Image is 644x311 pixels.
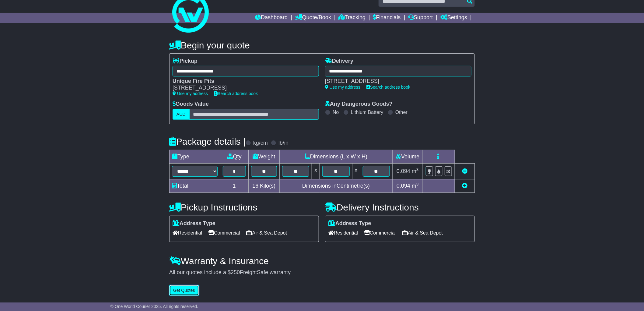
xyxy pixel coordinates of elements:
[170,150,220,163] td: Type
[208,228,240,238] span: Commercial
[364,228,396,238] span: Commercial
[173,78,313,85] div: Unique Fire Pits
[412,168,419,174] span: m
[416,167,419,172] sup: 3
[173,109,190,120] label: AUD
[397,168,410,174] span: 0.094
[173,101,209,108] label: Goods Value
[462,168,467,174] a: Remove this item
[248,150,280,163] td: Weight
[325,78,465,85] div: [STREET_ADDRESS]
[170,179,220,193] td: Total
[169,285,199,296] button: Get Quotes
[366,85,410,90] a: Search address book
[220,150,249,163] td: Qty
[462,183,467,189] a: Add new item
[328,220,371,227] label: Address Type
[214,91,258,96] a: Search address book
[395,109,408,115] label: Other
[169,269,475,276] div: All our quotes include a $ FreightSafe warranty.
[392,150,423,163] td: Volume
[173,91,208,96] a: Use my address
[339,13,366,23] a: Tracking
[173,220,215,227] label: Address Type
[325,85,360,90] a: Use my address
[169,202,319,212] h4: Pickup Instructions
[351,109,383,115] label: Lithium Battery
[412,183,419,189] span: m
[169,136,246,147] h4: Package details |
[169,256,475,266] h4: Warranty & Insurance
[328,228,358,238] span: Residential
[408,13,433,23] a: Support
[312,163,320,179] td: x
[231,269,240,275] span: 250
[173,228,202,238] span: Residential
[440,13,467,23] a: Settings
[295,13,331,23] a: Quote/Book
[402,228,443,238] span: Air & Sea Depot
[248,179,280,193] td: Kilo(s)
[325,101,393,108] label: Any Dangerous Goods?
[253,140,268,147] label: kg/cm
[325,58,353,65] label: Delivery
[252,183,258,189] span: 16
[110,304,198,309] span: © One World Courier 2025. All rights reserved.
[373,13,401,23] a: Financials
[352,163,360,179] td: x
[280,150,393,163] td: Dimensions (L x W x H)
[416,182,419,186] sup: 3
[255,13,288,23] a: Dashboard
[173,85,313,91] div: [STREET_ADDRESS]
[397,183,410,189] span: 0.094
[246,228,287,238] span: Air & Sea Depot
[173,58,198,65] label: Pickup
[280,179,393,193] td: Dimensions in Centimetre(s)
[333,109,339,115] label: No
[278,140,289,147] label: lb/in
[325,202,475,212] h4: Delivery Instructions
[169,40,475,50] h4: Begin your quote
[220,179,249,193] td: 1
